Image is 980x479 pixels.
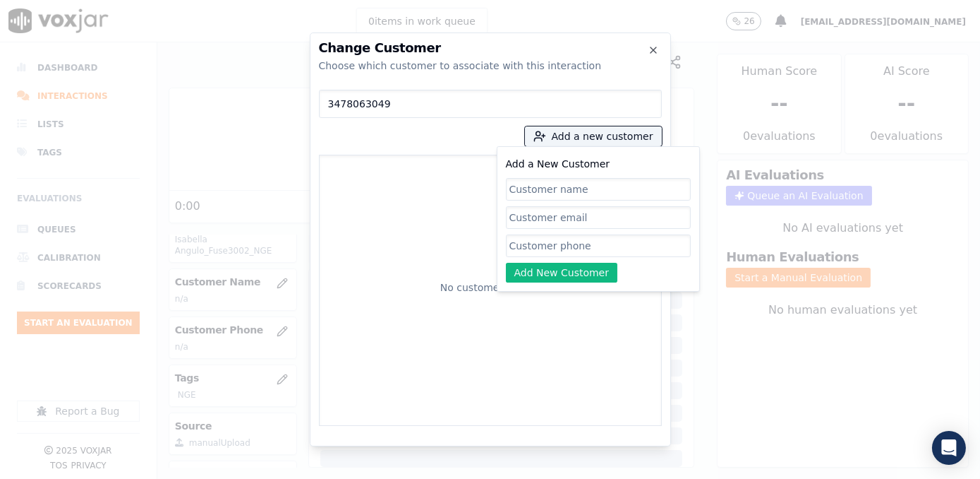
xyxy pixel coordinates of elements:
button: Add New Customer [506,263,618,283]
input: Customer email [506,206,691,229]
h2: Change Customer [319,42,662,54]
div: Choose which customer to associate with this interaction [319,59,662,73]
input: Customer phone [506,235,691,257]
button: Add a new customer [525,126,662,146]
div: Open Intercom Messenger [932,431,966,465]
p: No customers found [440,280,540,295]
label: Add a New Customer [506,158,610,170]
input: Customer name [506,178,691,201]
input: Search Customers [319,90,662,118]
